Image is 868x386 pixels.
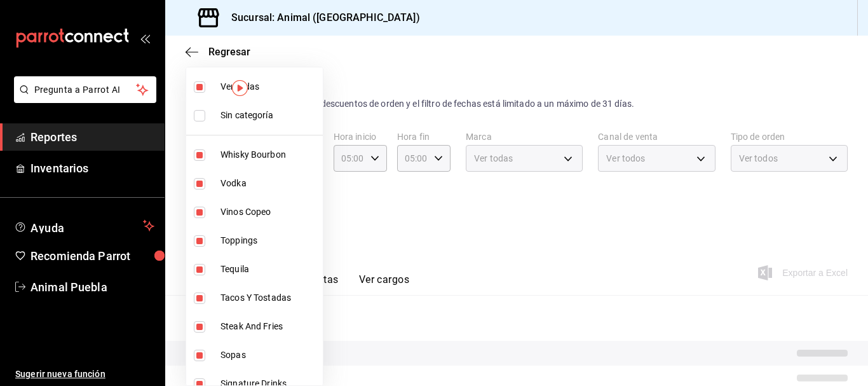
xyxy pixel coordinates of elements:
span: Vinos Copeo [220,205,318,219]
span: Tequila [220,263,318,276]
span: Sopas [220,348,318,362]
span: Sin categoría [220,109,318,122]
span: Vodka [220,177,318,190]
span: Toppings [220,234,318,247]
span: Ver todas [220,80,318,93]
span: Whisky Bourbon [220,148,318,162]
span: Steak And Fries [220,320,318,333]
span: Tacos Y Tostadas [220,291,318,305]
img: Tooltip marker [232,80,248,96]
